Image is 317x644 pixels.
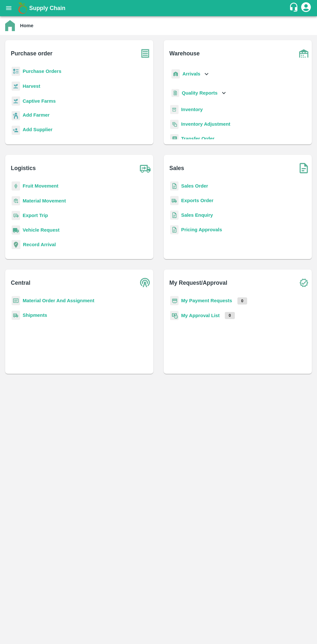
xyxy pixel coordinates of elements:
img: centralMaterial [12,296,20,305]
a: Material Movement [23,198,66,203]
a: Fruit Movement [23,183,59,189]
b: My Request/Approval [169,278,227,287]
a: Shipments [23,313,47,318]
div: customer-support [289,2,300,14]
b: Warehouse [169,49,200,58]
img: soSales [296,160,312,176]
div: Quality Reports [170,86,227,100]
a: Supply Chain [29,4,289,13]
a: Sales Enquiry [181,213,213,218]
img: home [5,20,15,31]
a: Inventory Adjustment [181,121,230,127]
a: Transfer Order [181,136,214,141]
b: Purchase order [11,49,52,58]
b: Add Farmer [23,112,49,118]
p: 0 [225,312,235,319]
a: Purchase Orders [23,69,61,74]
a: Pricing Approvals [181,227,222,232]
img: check [296,275,312,291]
b: Logistics [11,164,36,173]
a: Exports Order [181,198,213,203]
a: Export Trip [23,213,48,218]
img: farmer [12,111,20,121]
a: Inventory [181,107,203,112]
img: whArrival [171,69,180,79]
img: approval [170,311,179,320]
a: Record Arrival [23,242,56,247]
img: warehouse [296,45,312,62]
div: account of current user [300,1,312,15]
b: Supply Chain [29,5,65,11]
img: harvest [12,96,20,106]
b: Sales [169,164,184,173]
a: Add Supplier [23,126,52,135]
b: Arrivals [182,71,200,76]
a: My Payment Requests [181,298,232,303]
a: Harvest [23,84,40,89]
img: inventory [170,120,179,129]
a: Add Farmer [23,111,49,120]
div: Arrivals [170,67,210,81]
img: qualityReport [171,89,179,97]
img: whTransfer [170,134,179,144]
img: harvest [12,81,20,91]
img: fruit [12,181,20,191]
img: shipments [12,311,20,320]
img: logo [16,2,29,15]
img: sales [170,211,179,220]
img: central [137,275,153,291]
img: delivery [12,211,20,220]
img: reciept [12,67,20,76]
a: Sales Order [181,183,208,189]
b: Quality Reports [182,90,218,96]
img: supplier [12,126,20,135]
p: 0 [237,297,247,305]
a: My Approval List [181,313,220,318]
img: shipments [170,196,179,205]
b: Home [20,23,33,28]
img: whInventory [170,105,179,114]
img: material [12,196,20,206]
img: vehicle [12,225,20,235]
a: Captive Farms [23,98,56,104]
img: payment [170,296,179,305]
a: Vehicle Request [23,227,60,233]
button: open drawer [1,1,16,16]
img: sales [170,181,179,191]
img: purchase [137,45,153,62]
img: recordArrival [12,240,20,249]
img: sales [170,225,179,235]
b: Add Supplier [23,127,52,132]
a: Material Order And Assignment [23,298,94,303]
b: Central [11,278,30,287]
img: truck [137,160,153,176]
